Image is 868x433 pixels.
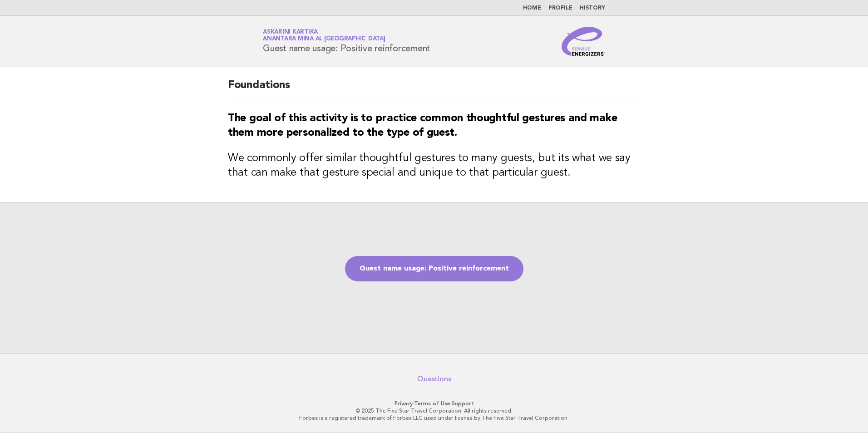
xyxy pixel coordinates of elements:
[562,27,605,56] img: Service Energizers
[395,400,413,407] a: Privacy
[263,29,385,42] a: Askarini KartikaAnantara Mina al [GEOGRAPHIC_DATA]
[345,256,523,281] a: Guest name usage: Positive reinforcement
[414,400,450,407] a: Terms of Use
[417,374,451,384] a: Questions
[156,407,712,414] p: © 2025 The Five Star Travel Corporation. All rights reserved.
[156,414,712,422] p: Forbes is a registered trademark of Forbes LLC used under license by The Five Star Travel Corpora...
[228,113,617,138] strong: The goal of this activity is to practice common thoughtful gestures and make them more personaliz...
[156,400,712,407] p: · ·
[548,5,572,11] a: Profile
[263,30,430,53] h1: Guest name usage: Positive reinforcement
[452,400,474,407] a: Support
[523,5,541,11] a: Home
[228,151,640,180] h3: We commonly offer similar thoughtful gestures to many guests, but its what we say that can make t...
[228,78,640,100] h2: Foundations
[580,5,605,11] a: History
[263,36,385,42] span: Anantara Mina al [GEOGRAPHIC_DATA]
